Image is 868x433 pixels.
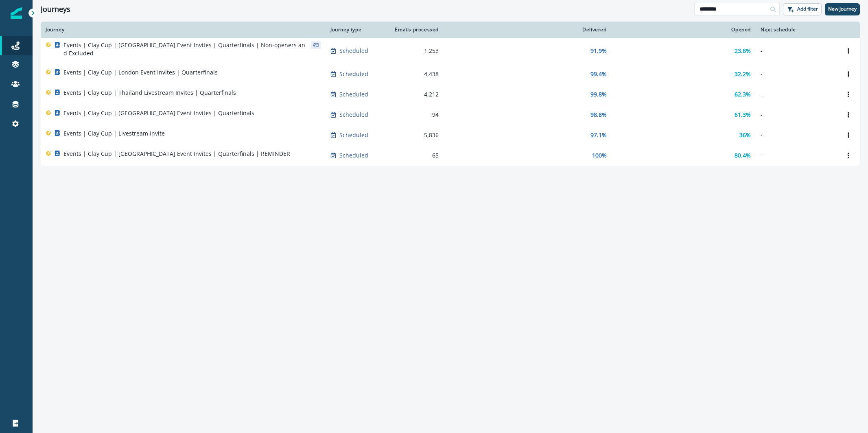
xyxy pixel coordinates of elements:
[63,89,236,97] p: Events | Clay Cup | Thailand Livestream Invites | Quarterfinals
[41,145,860,166] a: Events | Clay Cup | [GEOGRAPHIC_DATA] Event Invites | Quarterfinals | REMINDERScheduled65100%80.4...
[761,111,832,119] p: -
[797,6,818,12] p: Add filter
[783,3,822,15] button: Add filter
[828,6,857,12] p: New journey
[735,90,751,98] p: 62.3%
[41,5,70,14] h1: Journeys
[330,26,382,33] div: Journey type
[63,41,308,57] p: Events | Clay Cup | [GEOGRAPHIC_DATA] Event Invites | Quarterfinals | Non-openers and Excluded
[842,129,855,141] button: Options
[46,26,321,33] div: Journey
[339,131,368,139] p: Scheduled
[761,47,832,55] p: -
[339,47,368,55] p: Scheduled
[391,111,439,119] div: 94
[735,70,751,78] p: 32.2%
[41,64,860,84] a: Events | Clay Cup | London Event Invites | QuarterfinalsScheduled4,43899.4%32.2%-Options
[842,149,855,162] button: Options
[590,90,607,98] p: 99.8%
[41,105,860,125] a: Events | Clay Cup | [GEOGRAPHIC_DATA] Event Invites | QuarterfinalsScheduled9498.8%61.3%-Options
[842,68,855,80] button: Options
[63,129,165,138] p: Events | Clay Cup | Livestream Invite
[842,88,855,101] button: Options
[825,3,860,15] button: New journey
[590,70,607,78] p: 99.4%
[761,90,832,98] p: -
[391,151,439,160] div: 65
[590,111,607,119] p: 98.8%
[63,109,254,117] p: Events | Clay Cup | [GEOGRAPHIC_DATA] Event Invites | Quarterfinals
[41,84,860,105] a: Events | Clay Cup | Thailand Livestream Invites | QuarterfinalsScheduled4,21299.8%62.3%-Options
[41,125,860,145] a: Events | Clay Cup | Livestream InviteScheduled5,83697.1%36%-Options
[590,131,607,139] p: 97.1%
[761,70,832,78] p: -
[735,151,751,160] p: 80.4%
[63,150,290,158] p: Events | Clay Cup | [GEOGRAPHIC_DATA] Event Invites | Quarterfinals | REMINDER
[391,26,439,33] div: Emails processed
[448,26,607,33] div: Delivered
[592,151,607,160] p: 100%
[339,111,368,119] p: Scheduled
[761,26,832,33] div: Next schedule
[11,7,22,19] img: Inflection
[63,68,218,77] p: Events | Clay Cup | London Event Invites | Quarterfinals
[339,70,368,78] p: Scheduled
[617,26,751,33] div: Opened
[339,151,368,160] p: Scheduled
[735,47,751,55] p: 23.8%
[391,47,439,55] div: 1,253
[761,131,832,139] p: -
[739,131,751,139] p: 36%
[842,45,855,57] button: Options
[735,111,751,119] p: 61.3%
[41,38,860,64] a: Events | Clay Cup | [GEOGRAPHIC_DATA] Event Invites | Quarterfinals | Non-openers and ExcludedSch...
[761,151,832,160] p: -
[391,70,439,78] div: 4,438
[339,90,368,98] p: Scheduled
[391,131,439,139] div: 5,836
[590,47,607,55] p: 91.9%
[842,109,855,121] button: Options
[391,90,439,98] div: 4,212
